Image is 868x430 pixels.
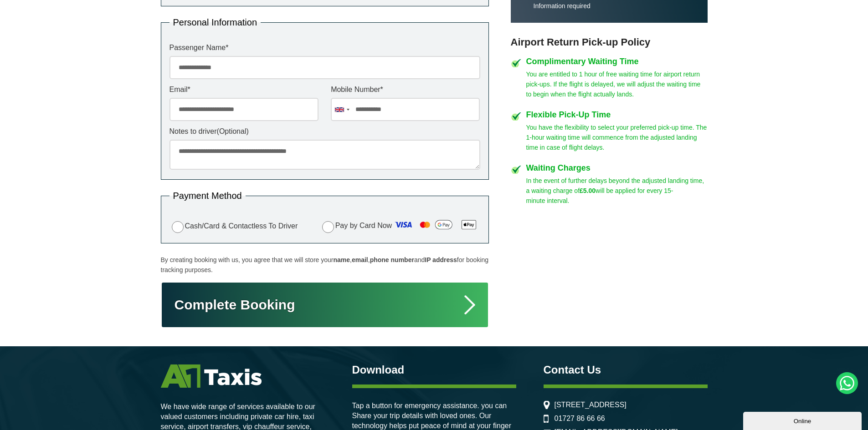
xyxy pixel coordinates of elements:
[555,415,605,423] a: 01727 86 66 66
[511,36,708,48] h3: Airport Return Pick-up Policy
[320,218,480,235] label: Pay by Card Now
[331,98,352,121] div: United Kingdom: +44
[526,122,708,152] p: You have the flexibility to select your preferred pick-up time. The 1-hour waiting time will comm...
[169,44,480,51] label: Passenger Name
[370,256,414,263] strong: phone number
[161,364,262,388] img: A1 Taxis St Albans
[169,128,480,135] label: Notes to driver
[544,364,708,375] h3: Contact Us
[169,220,298,233] label: Cash/Card & Contactless To Driver
[169,86,318,93] label: Email
[526,176,708,206] p: In the event of further delays beyond the adjusted landing time, a waiting charge of will be appl...
[217,127,249,135] span: (Optional)
[425,256,457,263] strong: IP address
[161,282,489,328] button: Complete Booking
[544,401,708,409] li: [STREET_ADDRESS]
[169,191,246,200] legend: Payment Method
[580,187,596,194] strong: £5.00
[169,18,261,27] legend: Personal Information
[526,164,708,172] h4: Waiting Charges
[534,2,699,10] p: Information required
[743,410,863,430] iframe: chat widget
[526,69,708,99] p: You are entitled to 1 hour of free waiting time for airport return pick-ups. If the flight is del...
[333,256,350,263] strong: name
[172,221,184,233] input: Cash/Card & Contactless To Driver
[331,86,480,93] label: Mobile Number
[352,364,516,375] h3: Download
[352,256,368,263] strong: email
[526,57,708,66] h4: Complimentary Waiting Time
[322,221,334,233] input: Pay by Card Now
[161,255,489,275] p: By creating booking with us, you agree that we will store your , , and for booking tracking purpo...
[526,111,708,119] h4: Flexible Pick-Up Time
